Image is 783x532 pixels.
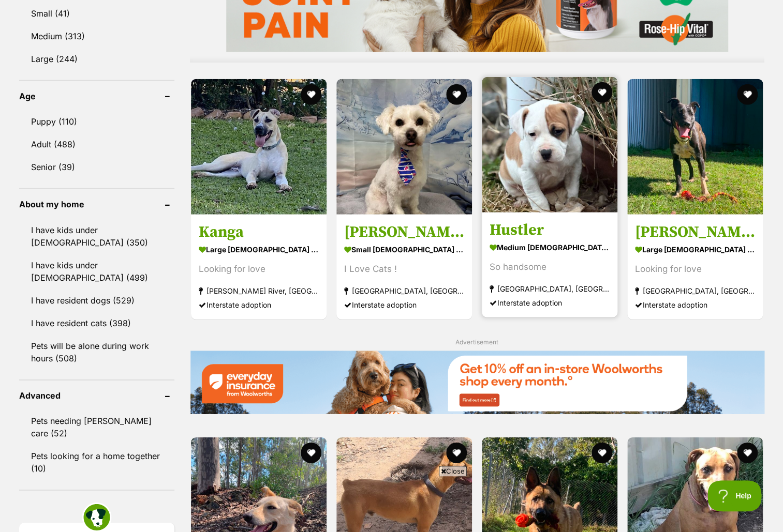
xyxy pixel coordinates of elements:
a: Pets looking for a home together (10) [19,445,174,479]
img: Joey - Maltese Dog [336,79,472,215]
h3: Kanga [199,222,319,242]
a: I have kids under [DEMOGRAPHIC_DATA] (350) [19,219,174,253]
div: Looking for love [635,262,755,276]
a: Small (41) [19,3,174,24]
a: [PERSON_NAME] small [DEMOGRAPHIC_DATA] Dog I Love Cats ! [GEOGRAPHIC_DATA], [GEOGRAPHIC_DATA] Int... [336,215,472,320]
strong: large [DEMOGRAPHIC_DATA] Dog [199,242,319,257]
a: Everyday Insurance promotional banner [190,351,764,416]
strong: [GEOGRAPHIC_DATA], [GEOGRAPHIC_DATA] [490,282,610,296]
a: Hustler medium [DEMOGRAPHIC_DATA] Dog So handsome [GEOGRAPHIC_DATA], [GEOGRAPHIC_DATA] Interstate... [482,212,617,317]
header: Advanced [19,391,174,400]
a: I have kids under [DEMOGRAPHIC_DATA] (499) [19,254,174,288]
span: Advertisement [455,338,498,346]
button: favourite [446,443,467,463]
strong: small [DEMOGRAPHIC_DATA] Dog [344,242,464,257]
div: Interstate adoption [490,296,610,310]
a: Large (244) [19,48,174,70]
button: favourite [592,443,612,463]
a: [PERSON_NAME] large [DEMOGRAPHIC_DATA] Dog Looking for love [GEOGRAPHIC_DATA], [GEOGRAPHIC_DATA] ... [627,215,763,320]
div: Interstate adoption [344,298,464,312]
button: favourite [301,443,321,463]
header: About my home [19,200,174,209]
span: Close [439,466,467,476]
img: Everyday Insurance promotional banner [190,351,764,414]
h3: [PERSON_NAME] [635,222,755,242]
a: Senior (39) [19,156,174,178]
a: Medium (313) [19,25,174,47]
iframe: Advertisement [203,480,580,527]
a: Kanga large [DEMOGRAPHIC_DATA] Dog Looking for love [PERSON_NAME] River, [GEOGRAPHIC_DATA] Inters... [191,215,327,320]
strong: large [DEMOGRAPHIC_DATA] Dog [635,242,755,257]
a: Adult (488) [19,133,174,155]
a: Pets needing [PERSON_NAME] care (52) [19,410,174,444]
button: favourite [592,82,612,103]
a: Pets will be alone during work hours (508) [19,335,174,369]
iframe: Help Scout Beacon - Open [707,480,762,511]
button: favourite [301,84,321,105]
div: Interstate adoption [199,298,319,312]
strong: [PERSON_NAME] River, [GEOGRAPHIC_DATA] [199,284,319,298]
div: I Love Cats ! [344,262,464,276]
strong: [GEOGRAPHIC_DATA], [GEOGRAPHIC_DATA] [344,284,464,298]
button: favourite [737,84,758,105]
a: Privacy Notification [145,1,155,9]
header: Age [19,92,174,101]
strong: [GEOGRAPHIC_DATA], [GEOGRAPHIC_DATA] [635,284,755,298]
button: favourite [737,443,758,463]
img: consumer-privacy-logo.png [146,1,154,9]
button: favourite [446,84,467,105]
img: Kanga - Irish Wolfhound Dog [191,79,327,215]
a: I have resident cats (398) [19,312,174,334]
img: Erin - Australian Kelpie x Bull Arab Dog [627,79,763,215]
strong: medium [DEMOGRAPHIC_DATA] Dog [490,240,610,255]
div: Looking for love [199,262,319,276]
h3: [PERSON_NAME] [344,222,464,242]
div: Interstate adoption [635,298,755,312]
h3: Hustler [490,220,610,240]
img: Hustler - American Staffordshire Terrier Dog [482,77,617,212]
a: I have resident dogs (529) [19,290,174,311]
a: Puppy (110) [19,111,174,132]
div: So handsome [490,260,610,274]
